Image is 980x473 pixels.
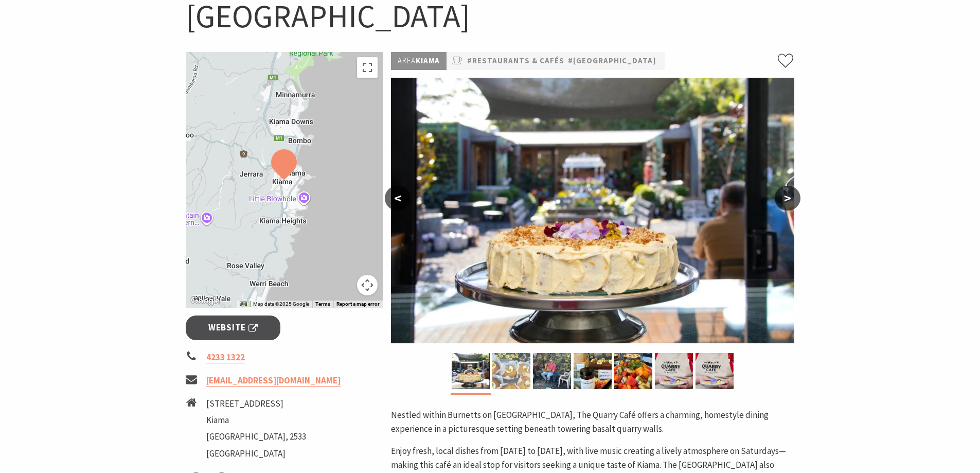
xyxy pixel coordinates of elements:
[492,353,530,389] img: Muffins
[186,316,281,340] a: Website
[357,275,378,295] button: Map camera controls
[775,186,800,211] button: >
[614,353,652,389] img: Fruit Salad
[253,301,309,307] span: Map data ©2025 Google
[206,413,306,427] li: Kiama
[568,55,656,67] a: #[GEOGRAPHIC_DATA]
[574,353,612,389] img: Honey
[452,353,490,389] img: Cake
[696,353,734,389] img: Quarry Cafe Food
[240,301,247,308] button: Keyboard shortcuts
[188,294,222,308] a: Open this area in Google Maps (opens a new window)
[336,301,380,307] a: Report a map error
[467,55,564,67] a: #Restaurants & Cafés
[398,56,416,65] span: Area
[208,321,258,335] span: Website
[206,352,245,363] a: 4233 1322
[391,52,447,70] p: Kiama
[206,447,306,461] li: [GEOGRAPHIC_DATA]
[655,353,693,389] img: Quarry Cafe Food
[315,301,330,307] a: Terms (opens in new tab)
[188,294,222,308] img: Google
[206,375,341,387] a: [EMAIL_ADDRESS][DOMAIN_NAME]
[533,353,571,389] img: Music
[206,430,306,444] li: [GEOGRAPHIC_DATA], 2533
[391,78,794,343] img: Cake
[385,186,411,211] button: <
[391,408,794,436] p: Nestled within Burnetts on [GEOGRAPHIC_DATA], The Quarry Café offers a charming, homestyle dining...
[206,397,306,411] li: [STREET_ADDRESS]
[357,57,378,78] button: Toggle fullscreen view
